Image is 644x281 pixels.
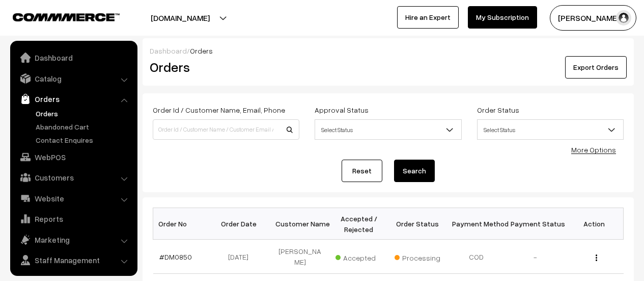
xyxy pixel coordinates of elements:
a: WebPOS [13,148,134,166]
img: user [616,10,631,25]
a: My Subscription [468,6,537,29]
button: Export Orders [565,56,627,79]
a: Dashboard [13,48,134,67]
a: Abandoned Cart [33,121,134,132]
h2: Orders [150,59,298,75]
span: Accepted [335,250,386,263]
a: COMMMERCE [13,10,102,22]
a: Website [13,189,134,208]
a: Staff Management [13,251,134,269]
th: Accepted / Rejected [329,208,388,240]
button: [DOMAIN_NAME] [115,5,245,31]
td: COD [447,240,506,274]
td: [DATE] [212,240,271,274]
a: Dashboard [150,46,187,55]
span: Select Status [315,119,461,140]
input: Order Id / Customer Name / Customer Email / Customer Phone [153,119,299,140]
label: Order Status [477,105,519,115]
a: Contact Enquires [33,135,134,145]
img: Menu [596,254,597,261]
a: Orders [33,108,134,119]
span: Select Status [315,121,461,139]
button: [PERSON_NAME] [550,5,636,31]
div: / [150,45,627,56]
label: Order Id / Customer Name, Email, Phone [153,105,285,115]
span: Select Status [478,121,623,139]
a: Reports [13,210,134,228]
span: Processing [395,250,445,263]
button: Search [394,160,435,182]
a: Marketing [13,231,134,249]
span: Select Status [477,119,624,140]
img: COMMMERCE [13,13,120,21]
a: Customers [13,168,134,187]
th: Order No [153,208,212,240]
th: Order Status [388,208,447,240]
a: Catalog [13,69,134,88]
a: Reset [342,160,382,182]
a: #DM0850 [159,252,192,261]
a: Hire an Expert [397,6,459,29]
th: Payment Status [506,208,565,240]
th: Action [565,208,624,240]
span: Orders [190,46,213,55]
label: Approval Status [315,105,369,115]
th: Customer Name [271,208,330,240]
a: More Options [571,145,616,154]
td: [PERSON_NAME] [271,240,330,274]
th: Order Date [212,208,271,240]
th: Payment Method [447,208,506,240]
a: Orders [13,90,134,108]
td: - [506,240,565,274]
